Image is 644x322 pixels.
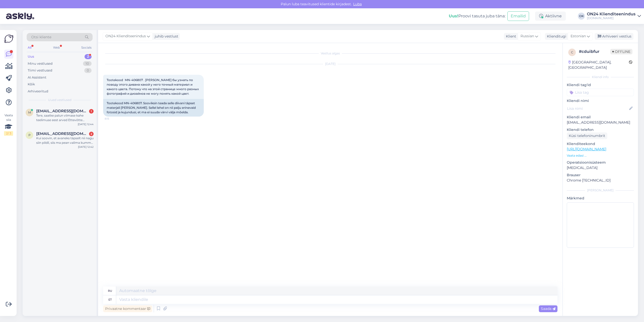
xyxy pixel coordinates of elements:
p: Kliendi telefon [567,127,634,132]
span: ON24 Klienditeenindus [105,33,146,39]
div: 1 [89,109,94,114]
div: [DOMAIN_NAME] [587,16,635,20]
div: 2 / 3 [4,131,13,136]
span: p [28,133,31,137]
div: [PERSON_NAME] [567,188,634,193]
div: 2 [85,54,92,59]
div: Vaata siia [4,113,13,136]
b: Uus! [449,14,458,18]
div: juhib vestlust [153,34,178,39]
span: Saada [541,306,555,311]
p: Kliendi nimi [567,98,634,103]
a: ON24 Klienditeenindus[DOMAIN_NAME] [587,12,641,20]
span: c [571,50,573,54]
div: Klient [504,34,516,39]
p: Klienditeekond [567,141,634,147]
span: 8:15 [105,117,124,121]
div: [DATE] 12:44 [78,122,94,126]
div: ru [108,287,112,295]
div: OK [578,13,585,20]
div: Tiimi vestlused [28,68,52,73]
div: [DATE] 12:42 [78,145,94,149]
div: Aktiivne [535,12,566,21]
div: Uus [28,54,34,59]
div: Arhiveeri vestlus [595,33,633,40]
p: Kliendi email [567,115,634,120]
input: Lisa tag [567,89,634,96]
div: Küsi telefoninumbrit [567,132,607,139]
p: Operatsioonisüsteem [567,160,634,165]
div: All [27,44,32,51]
p: [EMAIL_ADDRESS][DOMAIN_NAME] [567,120,634,125]
div: Proovi tasuta juba täna: [449,13,505,19]
div: Kõik [28,82,35,87]
div: 2 [89,132,94,136]
span: Offline [610,49,632,54]
span: Otsi kliente [31,34,51,40]
div: 10 [83,61,92,66]
img: Askly Logo [4,34,14,44]
input: Lisa nimi [567,106,628,111]
div: Klienditugi [545,34,566,39]
span: Luba [352,2,363,6]
p: Vaata edasi ... [567,153,634,158]
span: margus@marrekpuit.ee [36,109,89,113]
span: Tootekood MN-406807 . [PERSON_NAME] бы узнать по поводу этого дивана какой у него точный материал... [107,78,199,95]
div: ON24 Klienditeenindus [587,12,635,16]
span: Estonian [571,33,586,39]
div: Privaatne kommentaar [103,305,152,312]
div: 0 [84,68,92,73]
div: Tootekood MN-406807. Sooviksin teada selle diivani täpset materjali [PERSON_NAME]. Sellel lehel o... [103,99,204,117]
div: Tere, saatke palun viimase kahe teelimuse eest arved Ettevõtte nimele. Hetkel on olemas ainult et... [36,113,94,122]
div: Kliendi info [567,75,634,79]
div: Socials [80,44,93,51]
p: Brauser [567,172,634,178]
p: Märkmed [567,196,634,201]
div: AI Assistent [28,75,46,80]
p: [MEDICAL_DATA] [567,165,634,170]
button: Emailid [507,11,529,21]
div: et [108,295,112,304]
div: Vestlus algas [103,51,557,56]
div: Minu vestlused [28,61,53,66]
span: m [28,111,31,114]
div: Web [52,44,61,51]
span: poiteltauno@gmail.com [36,131,89,136]
div: Kui soovin, et avaneks täpselt nii nagu siin pildil, siis ma pean valima kumma variandi? [URL][DO... [36,136,94,145]
div: [GEOGRAPHIC_DATA], [GEOGRAPHIC_DATA] [568,60,629,70]
span: Uued vestlused [48,98,71,102]
p: Kliendi tag'id [567,82,634,88]
span: Russian [520,33,534,39]
div: Arhiveeritud [28,89,48,94]
a: [URL][DOMAIN_NAME] [567,147,606,151]
p: Chrome [TECHNICAL_ID] [567,178,634,183]
div: [DATE] [103,62,557,66]
div: # cduibfur [579,49,610,55]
